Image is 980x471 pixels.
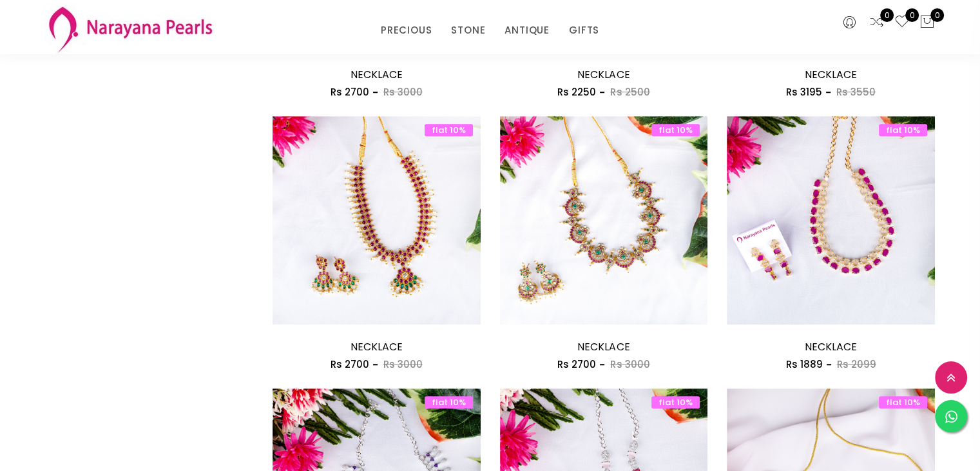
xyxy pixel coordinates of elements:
[905,8,919,22] span: 0
[610,85,649,99] span: Rs 2500
[577,67,629,82] a: NECKLACE
[557,85,596,99] span: Rs 2250
[879,396,927,408] span: flat 10%
[351,339,403,354] a: NECKLACE
[557,357,596,371] span: Rs 2700
[425,124,473,136] span: flat 10%
[577,339,629,354] a: NECKLACE
[610,357,649,371] span: Rs 3000
[651,396,700,408] span: flat 10%
[786,85,822,99] span: Rs 3195
[880,8,894,22] span: 0
[383,357,423,371] span: Rs 3000
[451,21,485,40] a: STONE
[381,21,432,40] a: PRECIOUS
[805,67,857,82] a: NECKLACE
[837,357,876,371] span: Rs 2099
[504,21,550,40] a: ANTIQUE
[869,14,885,31] a: 0
[351,67,403,82] a: NECKLACE
[569,21,599,40] a: GIFTS
[836,85,876,99] span: Rs 3550
[894,14,910,31] a: 0
[331,357,369,371] span: Rs 2700
[331,85,369,99] span: Rs 2700
[383,85,423,99] span: Rs 3000
[879,124,927,136] span: flat 10%
[930,8,944,22] span: 0
[786,357,823,371] span: Rs 1889
[425,396,473,408] span: flat 10%
[919,14,935,31] button: 0
[651,124,700,136] span: flat 10%
[805,339,857,354] a: NECKLACE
